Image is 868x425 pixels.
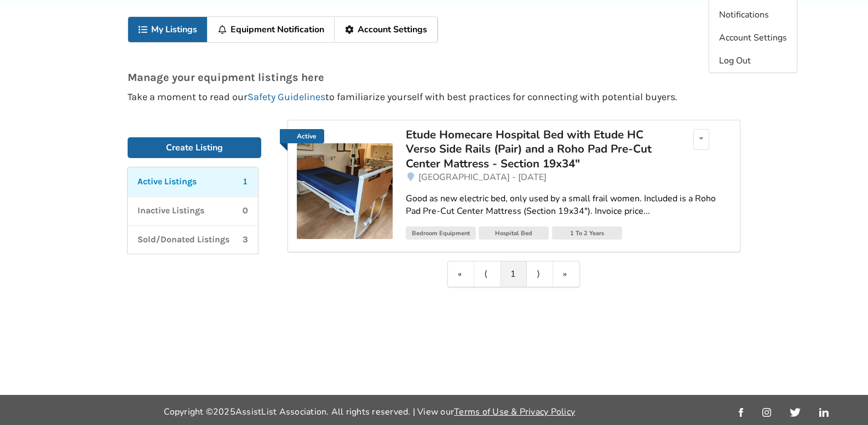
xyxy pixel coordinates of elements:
[739,408,743,417] img: facebook_link
[501,261,527,287] a: 1
[137,205,204,217] p: Inactive Listings
[243,176,248,188] p: 1
[418,171,547,183] span: [GEOGRAPHIC_DATA] - [DATE]
[553,261,579,287] a: Last item
[406,184,731,226] a: Good as new electric bed, only used by a small frail women. Included is a Roho Pad Pre-Cut Center...
[335,17,438,42] a: Account Settings
[208,17,335,42] a: Equipment Notification
[137,176,197,188] p: Active Listings
[297,129,393,239] a: Active
[819,408,829,417] img: linkedin_link
[243,234,248,246] p: 3
[248,91,325,103] a: Safety Guidelines
[448,261,474,287] a: First item
[790,408,800,417] img: twitter_link
[474,261,501,287] a: Previous item
[454,406,575,418] a: Terms of Use & Privacy Policy
[243,205,248,217] p: 0
[719,9,769,21] span: Notifications
[406,127,662,171] div: Etude Homecare Hospital Bed with Etude HC Verso Side Rails (Pair) and a Roho Pad Pre-Cut Center M...
[406,171,731,184] a: [GEOGRAPHIC_DATA] - [DATE]
[527,261,553,287] a: Next item
[719,32,787,44] span: Account Settings
[719,55,751,67] span: Log Out
[137,234,229,246] p: Sold/Donated Listings
[762,408,771,417] img: instagram_link
[406,193,731,218] div: Good as new electric bed, only used by a small frail women. Included is a Roho Pad Pre-Cut Center...
[406,226,731,243] a: Bedroom EquipmentHospital Bed1 To 2 Years
[297,143,393,239] img: bedroom equipment-etude homecare hospital bed with etude hc verso side rails (pair) and a roho pa...
[552,226,622,240] div: 1 To 2 Years
[128,72,740,83] p: Manage your equipment listings here
[406,226,476,240] div: Bedroom Equipment
[479,226,549,240] div: Hospital Bed
[128,137,261,158] a: Create Listing
[447,261,580,287] div: Pagination Navigation
[406,129,662,171] a: Etude Homecare Hospital Bed with Etude HC Verso Side Rails (Pair) and a Roho Pad Pre-Cut Center M...
[280,129,324,143] a: Active
[128,92,740,102] p: Take a moment to read our to familiarize yourself with best practices for connecting with potenti...
[128,17,208,42] a: My Listings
